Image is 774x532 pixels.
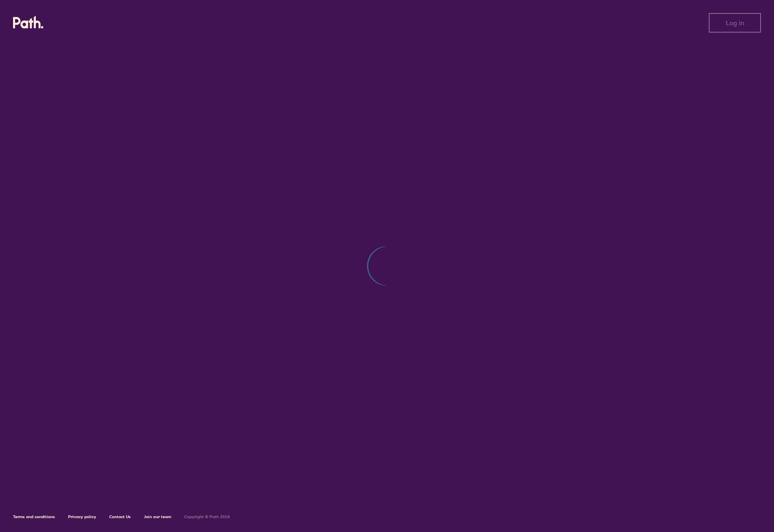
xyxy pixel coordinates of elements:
[184,514,230,519] h6: Copyright © Path 2018
[709,13,761,33] button: Log in
[109,514,131,519] a: Contact Us
[68,514,96,519] a: Privacy policy
[144,514,171,519] a: Join our team
[726,19,744,26] span: Log in
[13,514,55,519] a: Terms and conditions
